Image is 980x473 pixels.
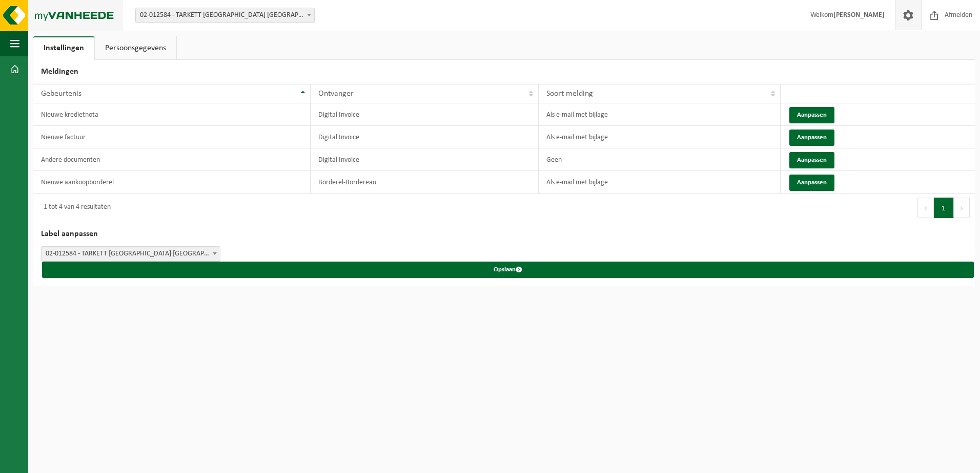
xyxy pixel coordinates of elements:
[42,247,220,261] span: 02-012584 - TARKETT DENDERMONDE NV - DENDERMONDE
[789,107,834,123] button: Aanpassen
[311,103,539,126] td: Digital Invoice
[789,130,834,146] button: Aanpassen
[311,171,539,193] td: Borderel-Bordereau
[33,60,975,84] h2: Meldingen
[33,126,311,148] td: Nieuwe factuur
[33,103,311,126] td: Nieuwe kredietnota
[546,90,593,98] span: Soort melding
[33,148,311,171] td: Andere documenten
[789,175,834,191] button: Aanpassen
[318,90,354,98] span: Ontvanger
[934,198,954,218] button: 1
[38,199,111,217] div: 1 tot 4 van 4 resultaten
[917,198,934,218] button: Previous
[311,126,539,148] td: Digital Invoice
[539,148,781,171] td: Geen
[539,171,781,193] td: Als e-mail met bijlage
[789,152,834,168] button: Aanpassen
[33,222,975,246] h2: Label aanpassen
[41,246,220,262] span: 02-012584 - TARKETT DENDERMONDE NV - DENDERMONDE
[954,198,970,218] button: Next
[42,262,974,278] button: Opslaan
[136,8,314,23] span: 02-012584 - TARKETT DENDERMONDE NV - DENDERMONDE
[135,8,315,23] span: 02-012584 - TARKETT DENDERMONDE NV - DENDERMONDE
[41,90,81,98] span: Gebeurtenis
[539,126,781,148] td: Als e-mail met bijlage
[33,171,311,193] td: Nieuwe aankoopborderel
[833,11,885,19] strong: [PERSON_NAME]
[33,36,94,60] a: Instellingen
[539,103,781,126] td: Als e-mail met bijlage
[311,148,539,171] td: Digital Invoice
[95,36,176,60] a: Persoonsgegevens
